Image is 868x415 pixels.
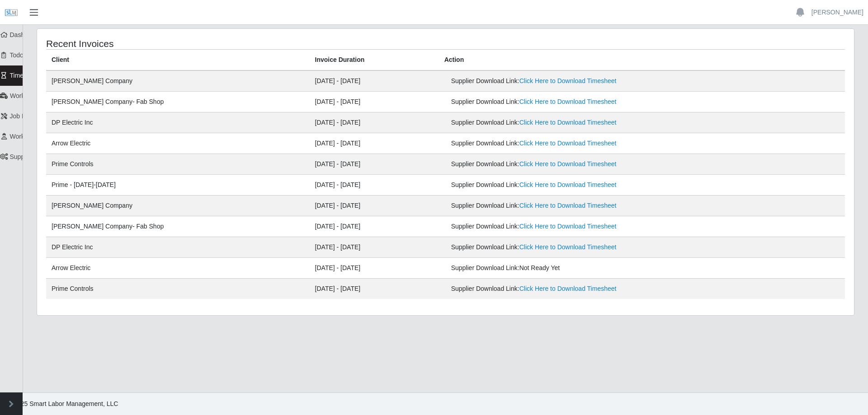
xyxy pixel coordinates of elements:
[451,242,701,252] div: Supplier Download Link:
[519,140,617,147] a: Click Here to Download Timesheet
[519,243,617,251] a: Click Here to Download Timesheet
[46,216,310,237] td: [PERSON_NAME] Company- Fab Shop
[310,237,439,258] td: [DATE] - [DATE]
[46,133,310,154] td: Arrow Electric
[519,264,560,271] span: Not Ready Yet
[10,133,33,140] span: Workers
[310,112,439,133] td: [DATE] - [DATE]
[519,160,617,168] a: Click Here to Download Timesheet
[519,119,617,126] a: Click Here to Download Timesheet
[46,279,310,299] td: Prime Controls
[46,175,310,196] td: Prime - [DATE]-[DATE]
[451,284,701,294] div: Supplier Download Link:
[46,112,310,133] td: DP Electric Inc
[310,279,439,299] td: [DATE] - [DATE]
[310,258,439,279] td: [DATE] - [DATE]
[519,181,617,188] a: Click Here to Download Timesheet
[10,112,49,120] span: Job Requests
[451,118,701,127] div: Supplier Download Link:
[46,50,310,71] th: Client
[46,154,310,175] td: Prime Controls
[310,133,439,154] td: [DATE] - [DATE]
[10,51,24,59] span: Todo
[451,76,701,86] div: Supplier Download Link:
[5,6,18,19] img: SLM Logo
[451,139,701,148] div: Supplier Download Link:
[46,237,310,258] td: DP Electric Inc
[46,196,310,216] td: [PERSON_NAME] Company
[10,92,64,99] span: Worker Timesheets
[439,50,845,71] th: Action
[519,285,617,292] a: Click Here to Download Timesheet
[811,8,863,17] a: [PERSON_NAME]
[310,92,439,112] td: [DATE] - [DATE]
[310,216,439,237] td: [DATE] - [DATE]
[519,223,617,230] a: Click Here to Download Timesheet
[10,72,42,79] span: Timesheets
[310,175,439,196] td: [DATE] - [DATE]
[10,153,58,160] span: Supplier Settings
[7,400,118,407] span: © 2025 Smart Labor Management, LLC
[310,154,439,175] td: [DATE] - [DATE]
[451,159,701,169] div: Supplier Download Link:
[519,202,617,209] a: Click Here to Download Timesheet
[310,70,439,92] td: [DATE] - [DATE]
[310,196,439,216] td: [DATE] - [DATE]
[46,38,371,49] h4: Recent Invoices
[519,77,617,84] a: Click Here to Download Timesheet
[46,92,310,112] td: [PERSON_NAME] Company- Fab Shop
[310,50,439,71] th: Invoice Duration
[46,258,310,279] td: Arrow Electric
[451,180,701,190] div: Supplier Download Link:
[519,98,617,105] a: Click Here to Download Timesheet
[451,201,701,210] div: Supplier Download Link:
[10,31,41,38] span: Dashboard
[451,97,701,107] div: Supplier Download Link:
[451,263,701,273] div: Supplier Download Link:
[46,70,310,92] td: [PERSON_NAME] Company
[451,222,701,231] div: Supplier Download Link:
